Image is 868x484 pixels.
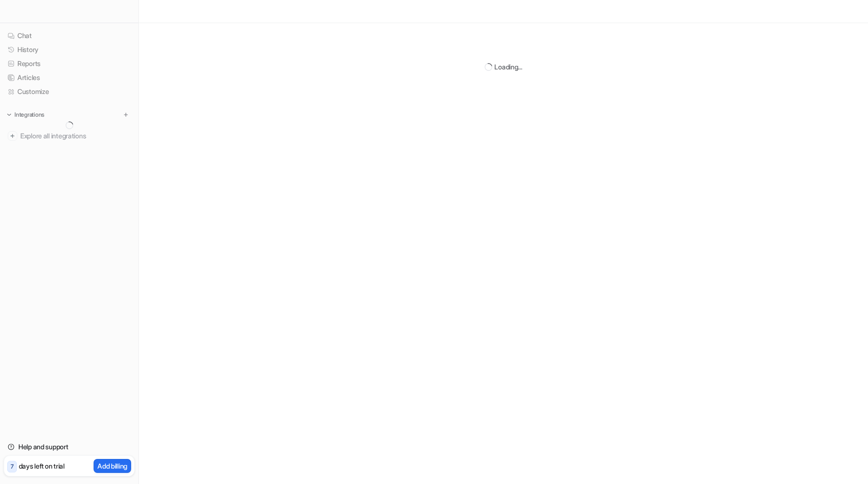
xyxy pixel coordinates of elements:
[19,461,65,471] p: days left on trial
[122,111,129,118] img: menu_add.svg
[4,57,135,70] a: Reports
[494,62,522,72] div: Loading...
[4,43,135,56] a: History
[4,129,135,143] a: Explore all integrations
[20,128,131,144] span: Explore all integrations
[4,29,135,42] a: Chat
[94,459,131,473] button: Add billing
[11,462,14,471] p: 7
[6,111,13,118] img: expand menu
[97,461,127,471] p: Add billing
[8,131,17,141] img: explore all integrations
[4,440,135,454] a: Help and support
[4,110,47,120] button: Integrations
[4,71,135,84] a: Articles
[14,111,44,119] p: Integrations
[4,85,135,98] a: Customize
